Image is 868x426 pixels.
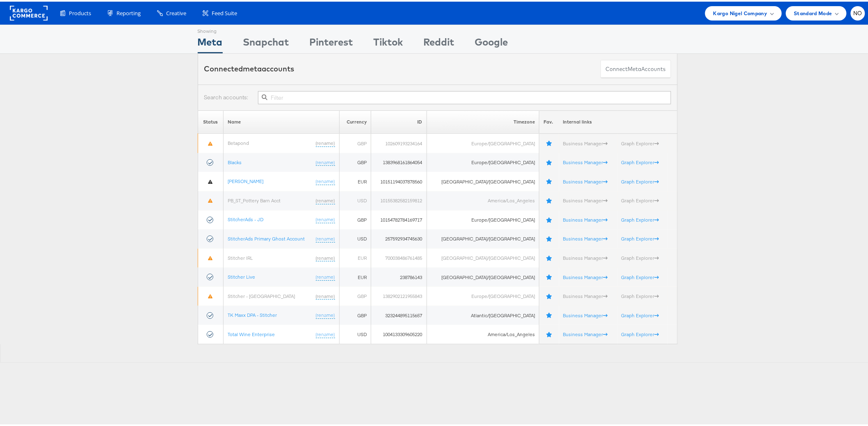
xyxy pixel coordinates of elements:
td: 10155382582159812 [371,190,427,209]
a: StitcherAds - JD [228,215,263,221]
th: Name [224,109,339,132]
td: America/Los_Angeles [427,190,539,209]
td: GBP [339,285,371,305]
th: Status [198,109,224,132]
a: (rename) [316,253,335,260]
a: Blacks [228,158,242,164]
th: ID [371,109,427,132]
a: Total Wine Enterprise [228,330,275,336]
span: Reporting [116,8,141,16]
td: EUR [339,170,371,190]
td: 10151194037878560 [371,170,427,190]
a: Graph Explorer [621,291,659,298]
td: [GEOGRAPHIC_DATA]/[GEOGRAPHIC_DATA] [427,228,539,247]
a: Graph Explorer [621,215,659,221]
a: (rename) [316,196,335,203]
a: Business Manager [563,196,608,202]
a: Business Manager [563,177,608,183]
td: 1383968161864054 [371,151,427,171]
a: Graph Explorer [621,311,659,317]
div: Showing [198,23,223,33]
td: 238786143 [371,266,427,285]
a: Stitcher Live [228,272,255,278]
span: Creative [166,8,186,16]
a: Business Manager [563,311,608,317]
span: Feed Suite [212,8,237,16]
a: Business Manager [563,215,608,221]
a: Business Manager [563,330,608,336]
td: GBP [339,209,371,228]
td: America/Los_Angeles [427,323,539,343]
td: 700038486761485 [371,247,427,266]
div: Snapchat [243,33,289,52]
td: USD [339,228,371,247]
td: GBP [339,304,371,323]
button: ConnectmetaAccounts [601,58,671,77]
td: 1004133309605220 [371,323,427,343]
div: Google [475,33,508,52]
a: (rename) [316,272,335,279]
a: Betapond [228,138,249,144]
a: Stitcher IRL [228,253,253,259]
a: Graph Explorer [621,330,659,336]
td: USD [339,190,371,209]
a: Graph Explorer [621,139,659,145]
th: Currency [339,109,371,132]
span: Kargo Nigel Company [713,7,767,16]
a: Graph Explorer [621,196,659,202]
a: (rename) [316,310,335,317]
a: [PERSON_NAME] [228,176,263,183]
span: meta [628,64,642,71]
div: Connected accounts [204,62,295,73]
a: (rename) [316,234,335,241]
a: (rename) [316,330,335,337]
span: meta [243,62,262,72]
a: (rename) [316,215,335,222]
a: (rename) [316,138,335,145]
a: Graph Explorer [621,273,659,279]
a: TK Maxx DPA - Stitcher [228,310,277,316]
td: GBP [339,132,371,151]
a: (rename) [316,158,335,165]
a: StitcherAds Primary Ghost Account [228,234,305,240]
td: Europe/[GEOGRAPHIC_DATA] [427,209,539,228]
a: (rename) [316,176,335,183]
span: Standard Mode [794,7,832,16]
td: GBP [339,151,371,171]
td: EUR [339,266,371,285]
a: Business Manager [563,158,608,164]
td: [GEOGRAPHIC_DATA]/[GEOGRAPHIC_DATA] [427,247,539,266]
td: Atlantic/[GEOGRAPHIC_DATA] [427,304,539,323]
a: Stitcher - [GEOGRAPHIC_DATA] [228,291,295,298]
td: 323244895115657 [371,304,427,323]
a: Business Manager [563,234,608,240]
div: Reddit [424,33,455,52]
th: Timezone [427,109,539,132]
a: Business Manager [563,273,608,279]
span: NO [854,9,863,14]
div: Meta [198,33,223,52]
td: EUR [339,247,371,266]
td: 257592934745630 [371,228,427,247]
a: Graph Explorer [621,177,659,183]
td: 1382902121955843 [371,285,427,305]
a: (rename) [316,291,335,298]
div: Tiktok [374,33,403,52]
a: PB_ST_Pottery Barn Acct [228,196,281,202]
a: Business Manager [563,291,608,298]
td: Europe/[GEOGRAPHIC_DATA] [427,285,539,305]
td: [GEOGRAPHIC_DATA]/[GEOGRAPHIC_DATA] [427,266,539,285]
td: 102609193234164 [371,132,427,151]
a: Business Manager [563,253,608,259]
a: Business Manager [563,139,608,145]
span: Products [69,8,91,16]
div: Pinterest [310,33,353,52]
a: Graph Explorer [621,234,659,240]
td: 10154782784169717 [371,209,427,228]
td: USD [339,323,371,343]
input: Filter [258,89,671,103]
td: [GEOGRAPHIC_DATA]/[GEOGRAPHIC_DATA] [427,170,539,190]
a: Graph Explorer [621,158,659,164]
td: Europe/[GEOGRAPHIC_DATA] [427,132,539,151]
td: Europe/[GEOGRAPHIC_DATA] [427,151,539,171]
